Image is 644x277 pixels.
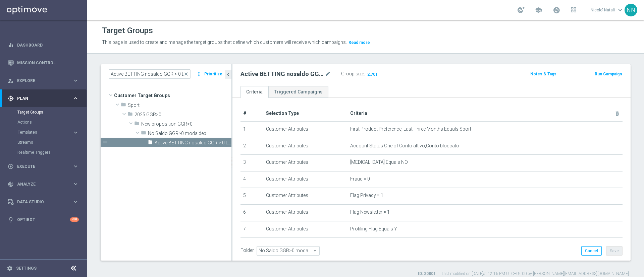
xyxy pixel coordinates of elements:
div: Templates [17,127,87,137]
div: Mission Control [8,54,79,72]
td: 1 [240,121,263,138]
button: lightbulb Optibot +10 [7,217,79,222]
i: keyboard_arrow_right [72,129,79,136]
i: play_circle_outline [8,163,14,169]
i: folder [141,130,146,138]
input: Quick find group or folder [109,69,191,79]
i: mode_edit [325,70,331,78]
button: gps_fixed Plan keyboard_arrow_right [7,96,79,101]
a: Realtime Triggers [17,150,70,155]
td: 6 [240,204,263,221]
td: Customer Attributes [263,155,347,171]
span: Execute [17,164,72,168]
td: 4 [240,171,263,188]
button: Read more [348,39,371,46]
span: Flag Newsletter = 1 [350,209,390,215]
td: Customer Attributes [263,221,347,238]
a: Settings [16,266,37,270]
i: settings [7,265,13,271]
i: track_changes [8,181,14,187]
a: Actions [17,120,70,125]
span: This page is used to create and manage the target groups that define which customers will receive... [102,40,347,45]
i: delete_forever [614,111,620,116]
div: Streams [17,137,87,147]
label: Last modified on [DATE] at 12:16 PM UTC+02:00 by [PERSON_NAME][EMAIL_ADDRESS][DOMAIN_NAME] [442,271,629,277]
td: Customer Attributes [263,188,347,205]
i: keyboard_arrow_right [72,77,79,84]
div: Optibot [8,211,79,228]
button: Save [606,246,623,256]
label: : [364,71,365,77]
i: chevron_left [225,71,231,78]
td: Customer Attributes [263,121,347,138]
a: Dashboard [17,36,79,54]
button: equalizer Dashboard [7,43,79,48]
i: keyboard_arrow_right [72,95,79,101]
span: Data Studio [17,200,72,204]
span: Templates [18,130,66,134]
span: Account Status One of Conto attivo,Conto bloccato [350,143,459,149]
button: chevron_left [225,70,231,79]
span: 2,701 [367,72,378,78]
span: Active BETTING nosaldo GGR &gt; 0 L3M NODEPL3M [155,140,231,146]
button: Mission Control [7,60,79,66]
i: folder [121,102,126,110]
div: NN [625,4,637,16]
button: play_circle_outline Execute keyboard_arrow_right [7,164,79,169]
a: Optibot [17,211,70,228]
div: Dashboard [8,36,79,54]
h2: Active BETTING nosaldo GGR > 0 L3M NODEPL3M [240,70,324,78]
div: Execute [8,163,72,169]
span: close [183,71,189,77]
td: Customer Attributes [263,238,347,255]
label: Folder [240,248,254,253]
a: Triggered Campaigns [268,86,328,98]
i: gps_fixed [8,95,14,101]
div: Plan [8,95,72,101]
td: Customer Attributes [263,138,347,155]
span: Profiling Flag Equals Y [350,226,397,232]
span: Flag Privacy = 1 [350,193,383,198]
div: Analyze [8,181,72,187]
button: Notes & Tags [530,70,557,78]
div: Explore [8,78,72,84]
div: person_search Explore keyboard_arrow_right [7,78,79,83]
a: Streams [17,140,70,145]
div: track_changes Analyze keyboard_arrow_right [7,182,79,187]
th: # [240,106,263,121]
span: Fraud = 0 [350,176,370,182]
span: New proposition GGR&gt;0 [141,121,231,127]
div: Actions [17,117,87,127]
i: lightbulb [8,217,14,223]
i: keyboard_arrow_right [72,199,79,205]
span: Analyze [17,182,72,186]
button: Cancel [581,246,602,256]
div: +10 [70,217,79,222]
td: 5 [240,188,263,205]
span: No Saldo GGR&gt;0 moda dep [148,131,231,136]
div: Realtime Triggers [17,147,87,157]
i: equalizer [8,42,14,48]
td: Customer Attributes [263,204,347,221]
button: Templates keyboard_arrow_right [17,130,79,135]
button: Run Campaign [594,70,623,78]
label: ID: 20801 [418,271,436,277]
a: Mission Control [17,54,79,72]
td: 2 [240,138,263,155]
td: 3 [240,155,263,171]
span: Customer Target Groups [114,91,231,100]
button: Prioritize [203,70,223,79]
button: Data Studio keyboard_arrow_right [7,199,79,205]
label: Group size [341,71,364,77]
i: keyboard_arrow_right [72,163,79,169]
i: insert_drive_file [148,139,153,147]
i: folder [127,111,133,119]
a: Nicolo' Natalikeyboard_arrow_down [590,5,625,15]
i: folder [134,121,140,128]
i: person_search [8,78,14,84]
